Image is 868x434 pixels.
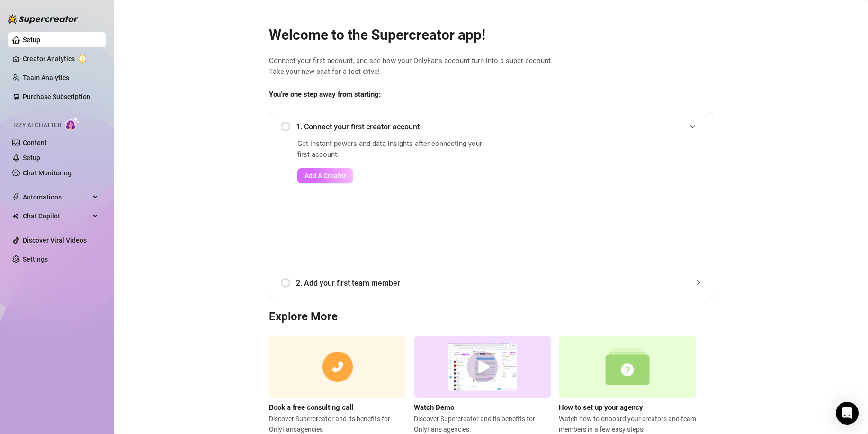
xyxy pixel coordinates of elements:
a: Content [23,139,47,146]
a: Team Analytics [23,74,69,81]
strong: How to set up your agency [559,403,643,412]
img: consulting call [269,336,406,398]
div: Open Intercom Messenger [836,402,859,425]
a: Setup [23,154,40,162]
strong: You’re one step away from starting: [269,90,381,99]
span: collapsed [696,280,701,286]
iframe: Add Creators [512,138,701,260]
div: 1. Connect your first creator account [281,115,701,138]
strong: Watch Demo [414,403,454,412]
img: AI Chatter [65,117,80,131]
img: logo-BBDzfeDw.svg [8,14,79,24]
img: Chat Copilot [12,213,18,219]
span: Chat Copilot [23,208,90,224]
span: thunderbolt [12,193,20,201]
a: Purchase Subscription [23,93,90,100]
button: Add A Creator [297,168,353,183]
span: 2. Add your first team member [296,277,701,289]
span: 1. Connect your first creator account [296,121,701,133]
span: expanded [690,124,696,129]
img: setup agency guide [559,336,696,398]
span: Izzy AI Chatter [13,121,61,130]
h2: Welcome to the Supercreator app! [269,26,713,44]
strong: Book a free consulting call [269,403,353,412]
a: Discover Viral Videos [23,236,87,244]
span: Automations [23,190,90,205]
span: Add A Creator [304,172,346,180]
span: Connect your first account, and see how your OnlyFans account turn into a super account. Take you... [269,55,713,78]
a: Settings [23,255,48,263]
a: Chat Monitoring [23,169,72,177]
a: Creator Analytics exclamation-circle [23,51,98,66]
span: Get instant powers and data insights after connecting your first account. [297,138,488,161]
a: Setup [23,36,40,44]
a: Add A Creator [297,168,488,183]
h3: Explore More [269,309,713,325]
img: supercreator demo [414,336,551,398]
div: 2. Add your first team member [281,271,701,295]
